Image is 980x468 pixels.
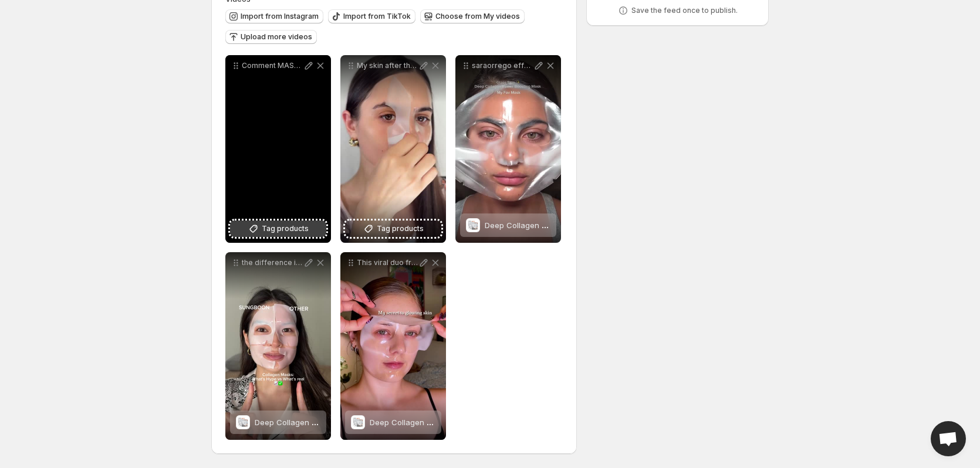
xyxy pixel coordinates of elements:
[466,218,480,232] img: Deep Collagen Power Boosting Mask
[225,9,323,23] button: Import from Instagram
[351,415,365,429] img: Deep Collagen Power Boosting Mask
[241,12,319,21] span: Import from Instagram
[236,415,250,429] img: Deep Collagen Power Boosting Mask
[242,61,303,70] p: Comment MASK and I will send you a link to buy the bundle The viral skincare mask and serum you k...
[225,30,317,44] button: Upload more videos
[377,223,424,235] span: Tag products
[242,258,303,267] p: the difference is so REAL use this mask for glowing skin its the Deep Collagen Power Boosting Mas...
[225,252,331,440] div: the difference is so REAL use this mask for glowing skin its the Deep Collagen Power Boosting Mas...
[631,6,738,15] p: Save the feed once to publish.
[455,55,561,243] div: saraorrego effortlessly glowing with our Collagen Power Boosting maskDeep Collagen Power Boosting...
[225,55,331,243] div: Comment MASK and I will send you a link to buy the bundle The viral skincare mask and serum you k...
[931,421,966,456] a: Open chat
[357,258,418,267] p: This viral duo from sungbooneditor_us has seriously surpassed all my expectations The serum is si...
[370,418,506,427] span: Deep Collagen Power Boosting Mask
[420,9,525,23] button: Choose from My videos
[262,223,309,235] span: Tag products
[343,12,411,21] span: Import from TikTok
[435,12,520,21] span: Choose from My videos
[472,61,533,70] p: saraorrego effortlessly glowing with our Collagen Power Boosting mask
[340,252,446,440] div: This viral duo from sungbooneditor_us has seriously surpassed all my expectations The serum is si...
[328,9,415,23] button: Import from TikTok
[241,32,312,42] span: Upload more videos
[345,221,441,237] button: Tag products
[255,418,391,427] span: Deep Collagen Power Boosting Mask
[485,221,621,230] span: Deep Collagen Power Boosting Mask
[357,61,418,70] p: My skin after this collagen mask Plump smooth and glowing The Sungboon Editor Collagen Mask gives...
[340,55,446,243] div: My skin after this collagen mask Plump smooth and glowing The Sungboon Editor Collagen Mask gives...
[230,221,326,237] button: Tag products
